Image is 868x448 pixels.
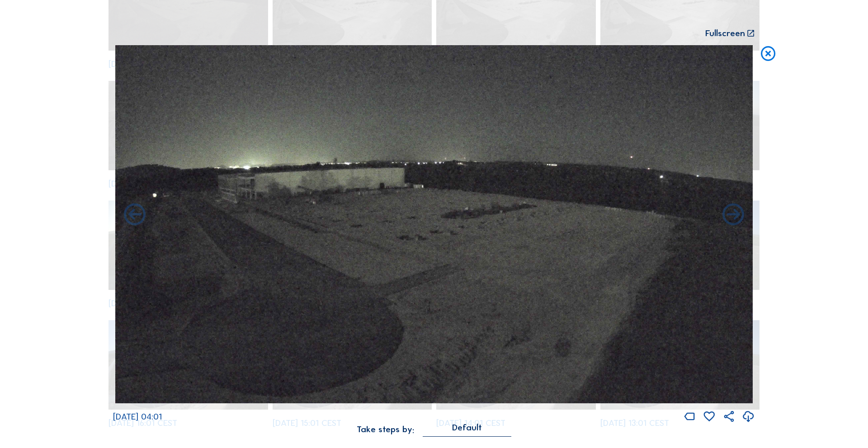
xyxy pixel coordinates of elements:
span: [DATE] 04:01 [113,411,162,422]
i: Forward [122,202,148,229]
div: Fullscreen [705,29,745,38]
div: Take steps by: [357,425,414,434]
div: Default [423,424,511,436]
div: Default [452,424,482,432]
img: Image [115,45,753,404]
i: Back [720,202,746,229]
